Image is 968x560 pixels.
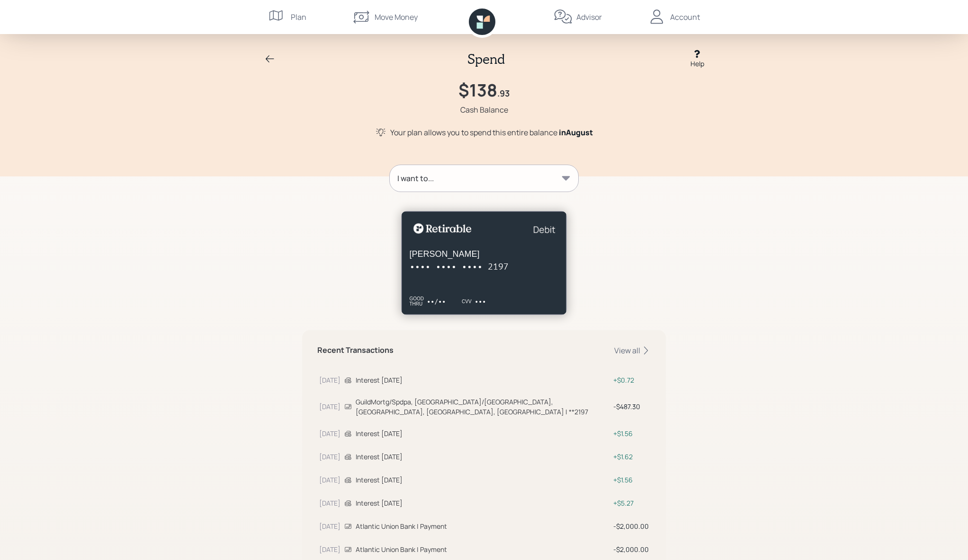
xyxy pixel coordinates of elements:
div: $2,000.00 [613,544,649,554]
div: Interest [DATE] [356,498,609,508]
div: Help [690,59,704,69]
div: I want to... [397,173,434,184]
div: Plan [291,11,306,23]
h1: $138 [458,80,497,100]
div: Move Money [375,11,418,23]
div: $487.30 [613,402,649,411]
h4: .93 [497,88,510,99]
div: [DATE] [319,498,341,508]
h2: Spend [467,51,505,67]
div: $1.62 [613,452,649,462]
div: [DATE] [319,429,341,438]
h5: Recent Transactions [317,346,394,355]
div: Advisor [576,11,602,23]
div: $1.56 [613,475,649,485]
div: Interest [DATE] [356,375,609,385]
div: Cash Balance [460,104,508,115]
div: Account [670,11,700,23]
span: in August [559,127,593,138]
div: $0.72 [613,375,649,385]
div: [DATE] [319,544,341,554]
div: Your plan allows you to spend this entire balance [390,127,593,138]
div: Interest [DATE] [356,429,609,438]
div: $1.56 [613,429,649,438]
div: [DATE] [319,452,341,462]
div: $5.27 [613,498,649,508]
div: [DATE] [319,375,341,385]
div: [DATE] [319,521,341,531]
div: Atlantic Union Bank | Payment [356,544,609,554]
div: Interest [DATE] [356,475,609,485]
div: $2,000.00 [613,521,649,531]
div: [DATE] [319,402,341,411]
div: [DATE] [319,475,341,485]
div: View all [614,345,651,356]
div: Atlantic Union Bank | Payment [356,521,609,531]
div: GuildMortg/Spdpa, [GEOGRAPHIC_DATA]/[GEOGRAPHIC_DATA], [GEOGRAPHIC_DATA], [GEOGRAPHIC_DATA], [GEO... [356,397,609,417]
div: Interest [DATE] [356,452,609,462]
